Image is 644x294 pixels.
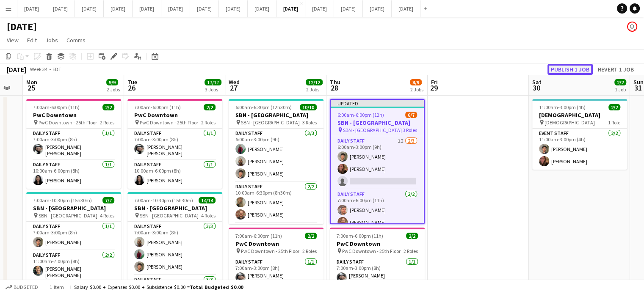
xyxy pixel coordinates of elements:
[39,212,97,219] span: SBN - [GEOGRAPHIC_DATA]
[46,0,75,17] button: [DATE]
[614,79,626,85] span: 2/2
[26,99,121,189] app-job-card: 7:00am-6:00pm (11h)2/2PwC Downtown PwC Downtown - 25th Floor2 RolesDaily Staff1/17:00am-3:00pm (8...
[342,248,401,254] span: PwC Downtown - 25th Floor
[404,248,418,254] span: 2 Roles
[27,36,37,44] span: Edit
[330,240,425,247] h3: PwC Downtown
[343,127,402,133] span: SBN - [GEOGRAPHIC_DATA]
[26,204,121,212] h3: SBN - [GEOGRAPHIC_DATA]
[53,66,61,72] div: EDT
[337,233,383,239] span: 7:00am-6:00pm (11h)
[532,78,542,86] span: Sat
[134,104,181,110] span: 7:00am-6:00pm (11h)
[337,112,384,118] span: 6:00am-6:00pm (12h)
[47,284,67,290] span: 1 item
[100,119,114,126] span: 2 Roles
[39,119,97,126] span: PwC Downtown - 25th Floor
[229,99,323,224] app-job-card: 6:00am-6:30pm (12h30m)10/10SBN - [GEOGRAPHIC_DATA] SBN - [GEOGRAPHIC_DATA]3 RolesDaily Staff3/36:...
[410,86,423,93] div: 2 Jobs
[532,129,627,170] app-card-role: Event Staff2/211:00am-3:00pm (4h)[PERSON_NAME][PERSON_NAME]
[26,129,121,160] app-card-role: Daily Staff1/17:00am-3:00pm (8h)[PERSON_NAME] [PERSON_NAME]
[26,160,121,189] app-card-role: Daily Staff1/110:00am-6:00pm (8h)[PERSON_NAME]
[127,111,222,119] h3: PwC Downtown
[330,257,425,289] app-card-role: Daily Staff1/17:00am-3:00pm (8h)[PERSON_NAME] [PERSON_NAME]
[305,0,334,17] button: [DATE]
[403,127,417,133] span: 3 Roles
[140,212,199,219] span: SBN - [GEOGRAPHIC_DATA]
[219,0,248,17] button: [DATE]
[608,104,620,110] span: 2/2
[127,222,222,275] app-card-role: Daily Staff3/37:00am-3:00pm (8h)[PERSON_NAME][PERSON_NAME][PERSON_NAME]
[33,197,92,203] span: 7:00am-10:30pm (15h30m)
[190,284,243,290] span: Total Budgeted $0.00
[531,83,542,93] span: 30
[190,0,219,17] button: [DATE]
[7,20,37,33] h1: [DATE]
[127,204,222,212] h3: SBN - [GEOGRAPHIC_DATA]
[17,0,46,17] button: [DATE]
[431,78,438,86] span: Fri
[3,35,22,46] a: View
[42,35,61,46] a: Jobs
[75,0,104,17] button: [DATE]
[26,111,121,119] h3: PwC Downtown
[539,104,586,110] span: 11:00am-3:00pm (4h)
[547,64,593,75] button: Publish 1 job
[306,79,323,85] span: 12/12
[334,0,363,17] button: [DATE]
[632,83,644,93] span: 31
[199,197,216,203] span: 14/14
[608,119,620,126] span: 1 Role
[74,284,243,290] div: Salary $0.00 + Expenses $0.00 + Subsistence $0.00 =
[106,79,118,85] span: 9/9
[532,111,627,119] h3: [DEMOGRAPHIC_DATA]
[235,104,292,110] span: 6:00am-6:30pm (12h30m)
[410,79,422,85] span: 8/9
[7,65,26,74] div: [DATE]
[161,0,190,17] button: [DATE]
[633,78,644,86] span: Sun
[229,129,323,182] app-card-role: Daily Staff3/36:00am-3:00pm (9h)[PERSON_NAME][PERSON_NAME][PERSON_NAME]
[204,104,216,110] span: 2/2
[331,190,424,231] app-card-role: Daily Staff2/27:00am-6:00pm (11h)[PERSON_NAME][PERSON_NAME]
[627,22,637,32] app-user-avatar: Jolanta Rokowski
[594,64,637,75] button: Revert 1 job
[363,0,392,17] button: [DATE]
[229,78,240,86] span: Wed
[405,112,417,118] span: 6/7
[392,0,420,17] button: [DATE]
[140,119,198,126] span: PwC Downtown - 25th Floor
[45,36,58,44] span: Jobs
[302,248,317,254] span: 2 Roles
[127,160,222,189] app-card-role: Daily Staff1/110:00am-6:00pm (8h)[PERSON_NAME]
[4,283,39,292] button: Budgeted
[302,119,317,126] span: 3 Roles
[305,233,317,239] span: 2/2
[229,111,323,119] h3: SBN - [GEOGRAPHIC_DATA]
[544,119,595,126] span: [DEMOGRAPHIC_DATA]
[26,222,121,250] app-card-role: Daily Staff1/17:00am-3:00pm (8h)[PERSON_NAME]
[532,99,627,170] div: 11:00am-3:00pm (4h)2/2[DEMOGRAPHIC_DATA] [DEMOGRAPHIC_DATA]1 RoleEvent Staff2/211:00am-3:00pm (4h...
[63,35,89,46] a: Comms
[127,99,222,189] app-job-card: 7:00am-6:00pm (11h)2/2PwC Downtown PwC Downtown - 25th Floor2 RolesDaily Staff1/17:00am-3:00pm (8...
[276,0,305,17] button: [DATE]
[331,119,424,126] h3: SBN - [GEOGRAPHIC_DATA]
[134,197,193,203] span: 7:00am-10:30pm (15h30m)
[406,233,418,239] span: 2/2
[133,0,161,17] button: [DATE]
[229,257,323,289] app-card-role: Daily Staff1/17:00am-3:00pm (8h)[PERSON_NAME] [PERSON_NAME]
[331,100,424,107] div: Updated
[7,36,19,44] span: View
[615,86,626,93] div: 1 Job
[248,0,276,17] button: [DATE]
[330,99,425,224] div: Updated6:00am-6:00pm (12h)6/7SBN - [GEOGRAPHIC_DATA] SBN - [GEOGRAPHIC_DATA]3 RolesDaily Staff1I2...
[229,240,323,247] h3: PwC Downtown
[330,78,340,86] span: Thu
[331,136,424,190] app-card-role: Daily Staff1I2/36:00am-3:00pm (9h)[PERSON_NAME][PERSON_NAME]
[126,83,137,93] span: 26
[205,79,221,85] span: 17/17
[229,182,323,223] app-card-role: Daily Staff2/210:00am-6:30pm (8h30m)[PERSON_NAME][PERSON_NAME]
[300,104,317,110] span: 10/10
